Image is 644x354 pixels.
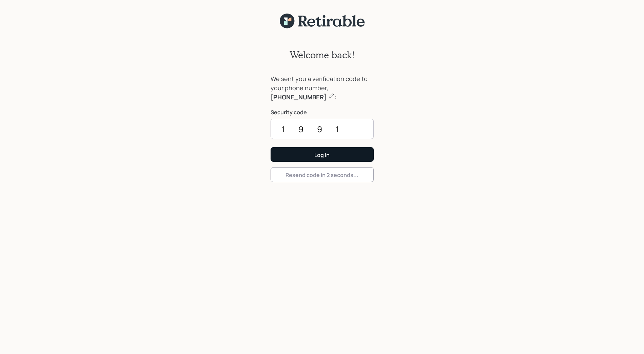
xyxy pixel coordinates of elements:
div: We sent you a verification code to your phone number, : [271,74,374,102]
label: Security code [271,109,374,116]
b: [PHONE_NUMBER] [271,93,327,101]
div: Resend code in 2 seconds... [286,171,358,179]
h2: Welcome back! [290,49,355,61]
button: Resend code in 2 seconds... [271,167,374,182]
button: Log In [271,147,374,162]
div: Log In [314,151,330,159]
input: •••• [271,119,374,139]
